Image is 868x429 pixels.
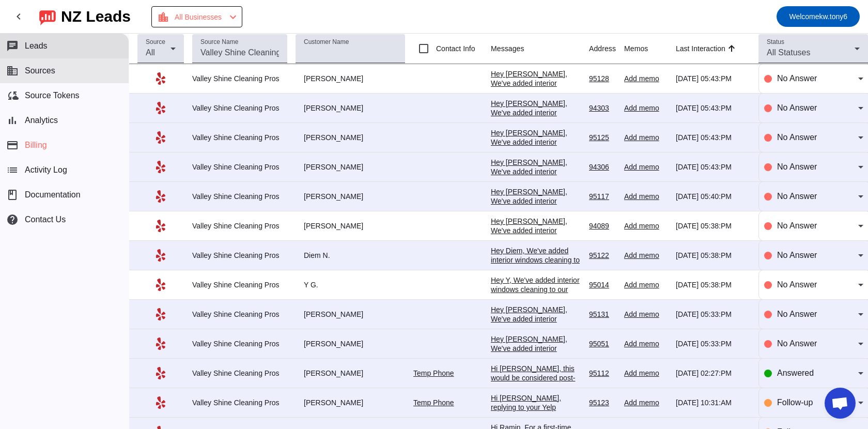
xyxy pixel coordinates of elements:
[491,275,581,350] div: Hey Y, We've added interior windows cleaning to our cleaning roster! First-time bookers get a spe...
[6,89,19,102] mat-icon: cloud_sync
[25,116,58,125] span: Analytics
[767,48,810,57] span: All Statuses
[777,369,814,377] span: Answered
[624,192,668,201] div: Add memo
[296,369,405,378] div: [PERSON_NAME]
[777,74,817,83] span: No Answer
[624,162,668,172] div: Add memo
[227,11,239,23] mat-icon: chevron_left
[6,164,19,176] mat-icon: list
[154,396,167,409] mat-icon: Yelp
[777,251,817,259] span: No Answer
[154,367,167,379] mat-icon: Yelp
[434,43,475,54] label: Contact Info
[491,99,581,182] div: Hey [PERSON_NAME], We've added interior windows cleaning to our cleaning roster! First-time booke...
[491,69,581,153] div: Hey [PERSON_NAME], We've added interior windows cleaning to our cleaning roster! First-time booke...
[676,398,750,407] div: [DATE] 10:31:AM
[175,10,222,24] span: All Businesses
[296,74,405,83] div: [PERSON_NAME]
[296,251,405,260] div: Diem N.
[296,310,405,319] div: [PERSON_NAME]
[200,39,238,45] mat-label: Source Name
[777,133,817,142] span: No Answer
[589,369,616,378] div: 95112
[296,133,405,142] div: [PERSON_NAME]
[12,10,25,23] mat-icon: chevron_left
[296,280,405,289] div: Y G.
[624,310,668,319] div: Add memo
[624,369,668,378] div: Add memo
[491,217,581,300] div: Hey [PERSON_NAME], We've added interior windows cleaning to our cleaning roster! First-time booke...
[192,192,287,201] div: Valley Shine Cleaning Pros
[777,162,817,171] span: No Answer
[777,103,817,112] span: No Answer
[676,369,750,378] div: [DATE] 02:27:PM
[624,339,668,348] div: Add memo
[154,308,167,320] mat-icon: Yelp
[25,91,80,100] span: Source Tokens
[777,398,813,407] span: Follow-up
[157,10,239,24] div: Payment Issue
[192,162,287,172] div: Valley Shine Cleaning Pros
[825,388,856,419] a: Open chat
[789,9,847,24] span: kw.tony6
[25,141,47,150] span: Billing
[296,162,405,172] div: [PERSON_NAME]
[589,221,616,231] div: 94089
[491,364,581,429] div: Hi [PERSON_NAME], this would be considered post-construction cleaning (due to dust). - We charge ...
[154,190,167,203] mat-icon: Yelp
[676,74,750,83] div: [DATE] 05:43:PM
[589,398,616,407] div: 95123
[676,133,750,142] div: [DATE] 05:43:PM
[491,305,581,389] div: Hey [PERSON_NAME], We've added interior windows cleaning to our cleaning roster! First-time booke...
[624,74,668,83] div: Add memo
[154,220,167,232] mat-icon: Yelp
[192,339,287,348] div: Valley Shine Cleaning Pros
[589,251,616,260] div: 95122
[767,39,784,45] mat-label: Status
[589,192,616,201] div: 95117
[192,251,287,260] div: Valley Shine Cleaning Pros
[25,215,66,224] span: Contact Us
[154,161,167,173] mat-icon: Yelp
[676,280,750,289] div: [DATE] 05:38:PM
[676,221,750,231] div: [DATE] 05:38:PM
[777,339,817,348] span: No Answer
[154,338,167,350] mat-icon: Yelp
[154,72,167,85] mat-icon: Yelp
[676,310,750,319] div: [DATE] 05:33:PM
[146,48,155,57] span: All
[192,398,287,407] div: Valley Shine Cleaning Pros
[6,65,19,77] mat-icon: business
[6,139,19,151] mat-icon: payment
[192,280,287,289] div: Valley Shine Cleaning Pros
[491,187,581,271] div: Hey [PERSON_NAME], We've added interior windows cleaning to our cleaning roster! First-time booke...
[491,34,589,64] th: Messages
[296,339,405,348] div: [PERSON_NAME]
[192,369,287,378] div: Valley Shine Cleaning Pros
[296,192,405,201] div: [PERSON_NAME]
[589,103,616,113] div: 94303
[154,279,167,291] mat-icon: Yelp
[413,399,454,407] a: Temp Phone
[146,39,165,45] mat-label: Source
[296,398,405,407] div: [PERSON_NAME]
[154,102,167,114] mat-icon: Yelp
[39,8,56,25] img: logo
[624,251,668,260] div: Add memo
[413,369,454,377] a: Temp Phone
[157,11,169,23] mat-icon: location_city
[676,43,725,54] div: Last Interaction
[6,213,19,226] mat-icon: help
[624,280,668,289] div: Add memo
[589,133,616,142] div: 95125
[491,128,581,212] div: Hey [PERSON_NAME], We've added interior windows cleaning to our cleaning roster! First-time booke...
[777,192,817,201] span: No Answer
[6,189,19,201] span: book
[192,310,287,319] div: Valley Shine Cleaning Pros
[589,280,616,289] div: 95014
[624,133,668,142] div: Add memo
[624,34,676,64] th: Memos
[154,249,167,262] mat-icon: Yelp
[151,6,242,27] button: All Businesses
